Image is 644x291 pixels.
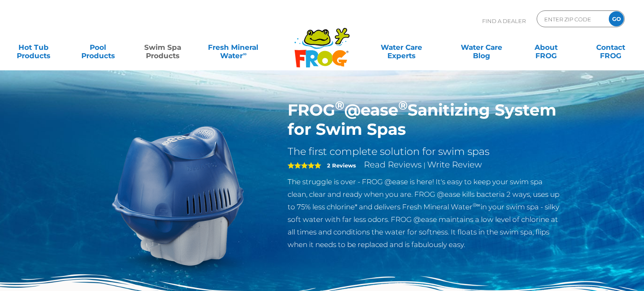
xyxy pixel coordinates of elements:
[482,10,526,31] p: Find A Dealer
[427,160,482,170] a: Write Review
[521,39,571,56] a: AboutFROG
[364,160,422,170] a: Read Reviews
[288,162,321,169] span: 5
[288,145,561,158] h2: The first complete solution for swim spas
[361,39,442,56] a: Water CareExperts
[335,98,344,113] sup: ®
[8,39,59,56] a: Hot TubProducts
[423,161,426,169] span: |
[585,39,636,56] a: ContactFROG
[327,162,356,169] strong: 2 Reviews
[73,39,123,56] a: PoolProducts
[473,202,480,208] sup: ®∞
[290,17,354,68] img: Frog Products Logo
[138,39,188,56] a: Swim SpaProducts
[609,11,624,26] input: GO
[202,39,265,56] a: Fresh MineralWater∞
[288,100,561,139] h1: FROG @ease Sanitizing System for Swim Spas
[243,51,247,57] sup: ∞
[398,98,408,113] sup: ®
[457,39,507,56] a: Water CareBlog
[288,175,561,251] p: The struggle is over - FROG @ease is here! It's easy to keep your swim spa clean, clear and ready...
